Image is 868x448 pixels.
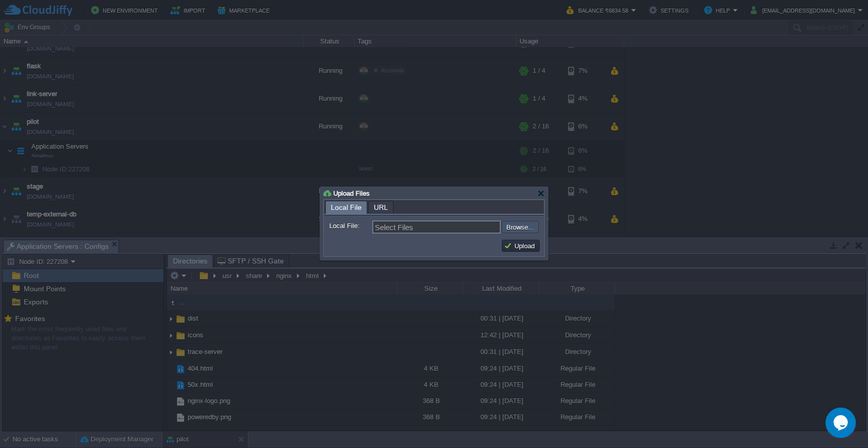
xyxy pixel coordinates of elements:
label: Local File: [329,220,371,231]
span: Local File [331,201,362,214]
span: URL [374,201,388,213]
span: Upload Files [333,190,370,197]
iframe: chat widget [826,408,858,438]
button: Upload [504,241,538,250]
